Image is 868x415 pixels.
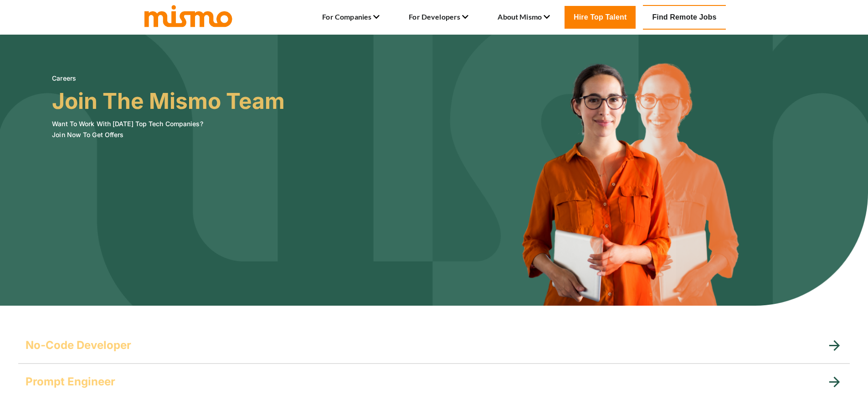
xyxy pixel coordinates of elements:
h5: No-Code Developer [26,338,131,353]
a: Find Remote Jobs [643,5,725,30]
div: Prompt Engineer [18,364,850,400]
li: For Companies [322,10,380,25]
h3: Join The Mismo Team [52,88,285,114]
div: No-Code Developer [18,327,850,364]
h6: Want To Work With [DATE] Top Tech Companies? Join Now To Get Offers [52,118,285,140]
a: Hire Top Talent [565,6,636,29]
li: About Mismo [498,10,550,25]
img: logo [143,3,234,28]
h5: Prompt Engineer [26,374,115,389]
h6: Careers [52,73,285,84]
li: For Developers [409,10,468,25]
